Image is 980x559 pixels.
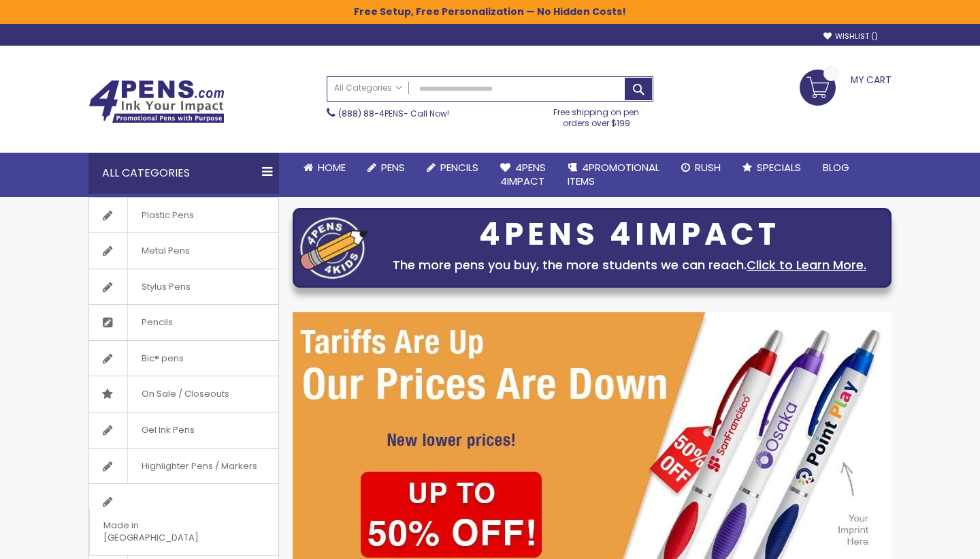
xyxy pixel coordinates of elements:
span: Stylus Pens [127,269,204,305]
div: 4PENS 4IMPACT [375,220,884,249]
a: All Categories [327,77,409,100]
div: The more pens you buy, the more students we can reach. [375,256,884,275]
a: 4Pens4impact [489,153,557,197]
span: Pencils [440,160,478,175]
span: - Call Now! [338,108,449,119]
a: Pencils [416,153,489,183]
a: Wishlist [823,31,878,42]
span: Plastic Pens [127,198,208,233]
a: 4PROMOTIONALITEMS [557,153,670,197]
a: Bic® pens [89,341,278,376]
a: Home [293,153,357,183]
a: Gel Ink Pens [89,412,278,448]
span: Pencils [127,305,186,340]
a: Blog [812,153,860,183]
a: Made in [GEOGRAPHIC_DATA] [89,484,278,555]
a: Rush [670,153,732,183]
span: Highlighter Pens / Markers [127,449,271,484]
span: Metal Pens [127,233,203,269]
a: Click to Learn More. [747,256,866,273]
span: Specials [757,160,801,175]
a: Plastic Pens [89,198,278,233]
span: Rush [695,160,721,175]
a: Pencils [89,305,278,340]
a: (888) 88-4PENS [338,108,404,119]
a: Pens [357,153,416,183]
div: Free shipping on pen orders over $199 [540,102,654,129]
a: Stylus Pens [89,269,278,305]
span: Bic® pens [127,341,197,376]
span: 4PROMOTIONAL ITEMS [568,160,659,188]
a: Highlighter Pens / Markers [89,449,278,484]
span: 4Pens 4impact [500,160,546,188]
span: Pens [381,160,405,175]
div: All Categories [88,153,279,194]
span: On Sale / Closeouts [127,376,243,412]
img: four_pen_logo.png [300,217,368,279]
a: Specials [732,153,812,183]
img: 4Pens Custom Pens and Promotional Products [88,80,225,123]
span: All Categories [334,82,402,93]
span: Made in [GEOGRAPHIC_DATA] [89,508,244,555]
span: Blog [823,160,849,175]
a: On Sale / Closeouts [89,376,278,412]
span: Home [318,160,346,175]
a: Metal Pens [89,233,278,269]
span: Gel Ink Pens [127,412,208,448]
